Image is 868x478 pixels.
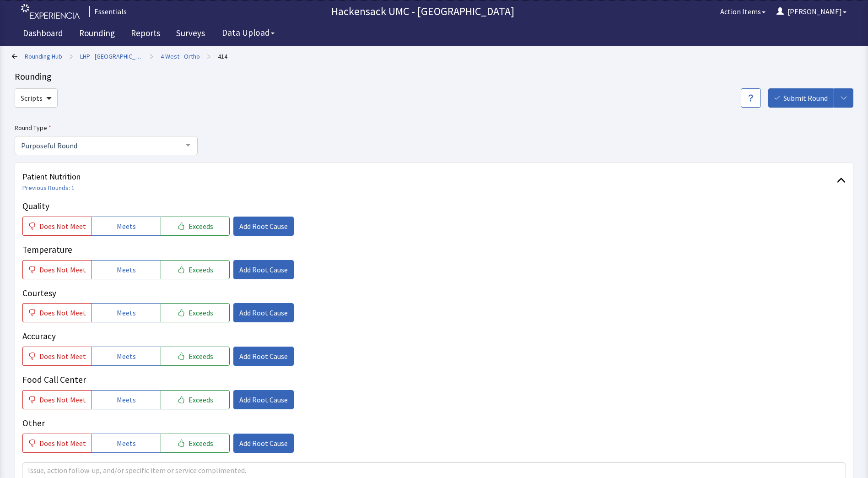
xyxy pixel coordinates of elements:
[19,140,179,150] span: Purposeful Round
[161,434,230,453] button: Exceeds
[22,260,92,279] button: Does Not Meet
[117,351,136,362] span: Meets
[239,221,288,232] span: Add Root Cause
[22,330,846,343] p: Accuracy
[72,23,122,46] a: Rounding
[22,184,75,192] a: Previous Rounds: 1
[233,260,294,279] button: Add Root Cause
[239,351,288,362] span: Add Root Cause
[22,347,92,366] button: Does Not Meet
[169,23,212,46] a: Surveys
[39,394,86,405] span: Does Not Meet
[39,351,86,362] span: Does Not Meet
[161,303,230,322] button: Exceeds
[117,307,136,318] span: Meets
[22,303,92,322] button: Does Not Meet
[39,264,86,275] span: Does Not Meet
[218,52,227,61] a: 414
[39,221,86,232] span: Does Not Meet
[15,122,198,133] label: Round Type
[22,373,846,386] p: Food Call Center
[233,217,294,236] button: Add Root Cause
[130,4,715,19] p: Hackensack UMC - [GEOGRAPHIC_DATA]
[239,438,288,449] span: Add Root Cause
[161,217,230,236] button: Exceeds
[117,394,136,405] span: Meets
[117,264,136,275] span: Meets
[22,390,92,409] button: Does Not Meet
[207,47,210,65] span: >
[92,217,161,236] button: Meets
[239,307,288,318] span: Add Root Cause
[161,347,230,366] button: Exceeds
[22,200,846,213] p: Quality
[124,23,167,46] a: Reports
[239,394,288,405] span: Add Root Cause
[92,347,161,366] button: Meets
[22,434,92,453] button: Does Not Meet
[16,23,70,46] a: Dashboard
[233,303,294,322] button: Add Root Cause
[15,88,58,108] button: Scripts
[117,438,136,449] span: Meets
[21,92,43,103] span: Scripts
[239,264,288,275] span: Add Root Cause
[189,264,213,275] span: Exceeds
[80,52,143,61] a: LHP - [GEOGRAPHIC_DATA]
[39,307,86,318] span: Does Not Meet
[233,434,294,453] button: Add Root Cause
[189,307,213,318] span: Exceeds
[117,221,136,232] span: Meets
[15,70,853,83] div: Rounding
[22,170,837,183] span: Patient Nutrition
[771,2,852,21] button: [PERSON_NAME]
[39,438,86,449] span: Does Not Meet
[70,47,73,65] span: >
[216,24,280,41] button: Data Upload
[783,92,828,103] span: Submit Round
[768,88,834,108] button: Submit Round
[22,243,846,256] p: Temperature
[189,221,213,232] span: Exceeds
[89,6,127,17] div: Essentials
[715,2,771,21] button: Action Items
[25,52,62,61] a: Rounding Hub
[161,52,200,61] a: 4 West - Ortho
[233,347,294,366] button: Add Root Cause
[92,303,161,322] button: Meets
[161,390,230,409] button: Exceeds
[92,260,161,279] button: Meets
[161,260,230,279] button: Exceeds
[92,434,161,453] button: Meets
[22,417,846,430] p: Other
[189,438,213,449] span: Exceeds
[150,47,153,65] span: >
[233,390,294,409] button: Add Root Cause
[189,394,213,405] span: Exceeds
[189,351,213,362] span: Exceeds
[92,390,161,409] button: Meets
[21,4,80,19] img: experiencia_logo.png
[22,287,846,300] p: Courtesy
[22,217,92,236] button: Does Not Meet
